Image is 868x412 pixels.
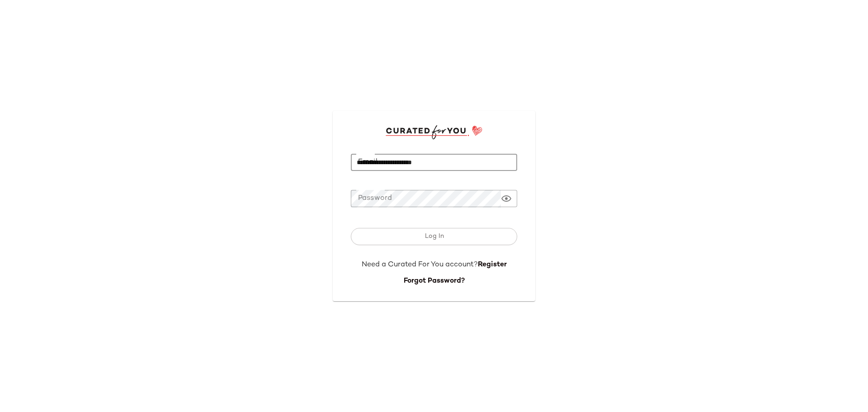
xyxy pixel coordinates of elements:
span: Need a Curated For You account? [362,261,478,269]
img: cfy_login_logo.DGdB1djN.svg [386,125,483,139]
a: Forgot Password? [404,277,465,285]
button: Log In [351,228,517,245]
a: Register [478,261,507,269]
span: Log In [424,233,443,240]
